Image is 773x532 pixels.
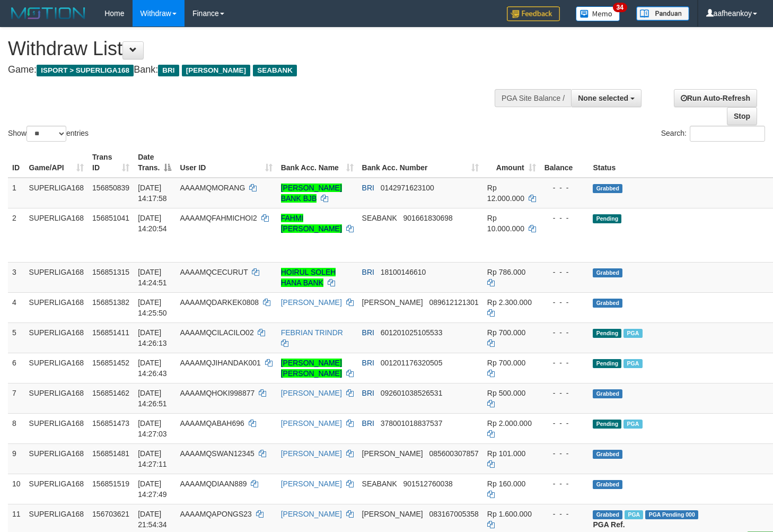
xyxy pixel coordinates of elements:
td: 5 [8,322,25,353]
span: BRI [362,268,374,276]
span: AAAAMQHOKI998877 [180,389,254,397]
th: Amount: activate to sort column ascending [483,147,540,178]
span: Rp 12.000.000 [487,184,524,203]
div: - - - [544,418,585,429]
td: SUPERLIGA168 [25,322,89,353]
span: 156851315 [92,268,129,276]
a: [PERSON_NAME] [281,449,342,458]
span: [DATE] 21:54:34 [138,510,167,529]
span: BRI [362,359,374,367]
span: [DATE] 14:20:54 [138,214,167,233]
div: - - - [544,182,585,193]
span: Grabbed [593,184,622,193]
span: Rp 101.000 [487,449,525,458]
span: SEABANK [253,65,297,76]
span: AAAAMQCECURUT [180,268,248,276]
a: HOIRUL SOLEH HANA BANK [281,268,336,287]
span: BRI [362,184,374,192]
span: [DATE] 14:17:58 [138,184,167,203]
span: Copy 378001018837537 to clipboard [381,419,443,428]
a: [PERSON_NAME] [281,419,342,428]
span: 156851473 [92,419,129,428]
td: 6 [8,353,25,383]
span: Copy 089612121301 to clipboard [429,298,478,307]
span: [DATE] 14:26:43 [138,359,167,378]
span: Grabbed [593,268,622,277]
span: Rp 2.300.000 [487,298,532,307]
img: MOTION_logo.png [8,5,89,21]
span: Grabbed [593,480,622,489]
h1: Withdraw List [8,38,505,59]
a: [PERSON_NAME] [281,298,342,307]
div: - - - [544,478,585,489]
span: Rp 2.000.000 [487,419,532,428]
span: BRI [362,419,374,428]
th: Trans ID: activate to sort column ascending [88,147,134,178]
span: Copy 18100146610 to clipboard [381,268,426,276]
td: SUPERLIGA168 [25,353,89,383]
span: 156851462 [92,389,129,397]
td: SUPERLIGA168 [25,208,89,262]
td: 7 [8,383,25,413]
span: Copy 901512760038 to clipboard [403,479,452,488]
span: [PERSON_NAME] [362,449,423,458]
span: [DATE] 14:26:51 [138,389,167,408]
span: AAAAMQJIHANDAK001 [180,359,261,367]
span: Copy 092601038526531 to clipboard [381,389,443,397]
div: - - - [544,267,585,277]
span: [DATE] 14:24:51 [138,268,167,287]
td: SUPERLIGA168 [25,178,89,208]
td: 9 [8,443,25,474]
div: - - - [544,357,585,368]
select: Showentries [27,126,66,142]
span: 34 [613,3,627,12]
label: Show entries [8,126,89,142]
span: AAAAMQMORANG [180,184,245,192]
span: BRI [158,65,179,76]
span: Pending [593,214,621,223]
td: SUPERLIGA168 [25,443,89,474]
td: 10 [8,474,25,504]
td: SUPERLIGA168 [25,474,89,504]
span: Grabbed [593,510,622,519]
th: Balance [540,147,589,178]
h4: Game: Bank: [8,65,505,75]
td: 2 [8,208,25,262]
th: Date Trans.: activate to sort column descending [134,147,175,178]
span: AAAAMQCILACILO02 [180,328,253,337]
span: Rp 1.600.000 [487,510,532,518]
span: Rp 786.000 [487,268,525,276]
span: Pending [593,329,621,338]
a: [PERSON_NAME] [281,510,342,518]
span: AAAAMQDARKEK0808 [180,298,259,307]
a: [PERSON_NAME] [PERSON_NAME] [281,359,342,378]
span: [PERSON_NAME] [182,65,250,76]
span: PGA Pending [645,510,698,519]
span: SEABANK [362,479,397,488]
td: SUPERLIGA168 [25,262,89,292]
div: PGA Site Balance / [495,89,571,107]
span: 156851452 [92,359,129,367]
span: Grabbed [593,450,622,459]
span: Pending [593,420,621,429]
span: 156851041 [92,214,129,222]
span: [DATE] 14:27:11 [138,449,167,468]
span: 156851481 [92,449,129,458]
input: Search: [690,126,765,142]
th: Game/API: activate to sort column ascending [25,147,89,178]
button: None selected [571,89,642,107]
th: ID [8,147,25,178]
img: panduan.png [636,6,689,21]
div: - - - [544,509,585,519]
span: Rp 500.000 [487,389,525,397]
span: [PERSON_NAME] [362,510,423,518]
span: [DATE] 14:27:49 [138,479,167,499]
span: None selected [578,94,628,102]
div: - - - [544,448,585,459]
span: AAAAMQFAHMICHOI2 [180,214,257,222]
a: Stop [727,107,757,125]
span: Copy 0142971623100 to clipboard [381,184,434,192]
td: SUPERLIGA168 [25,292,89,322]
td: 1 [8,178,25,208]
a: [PERSON_NAME] [281,479,342,488]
